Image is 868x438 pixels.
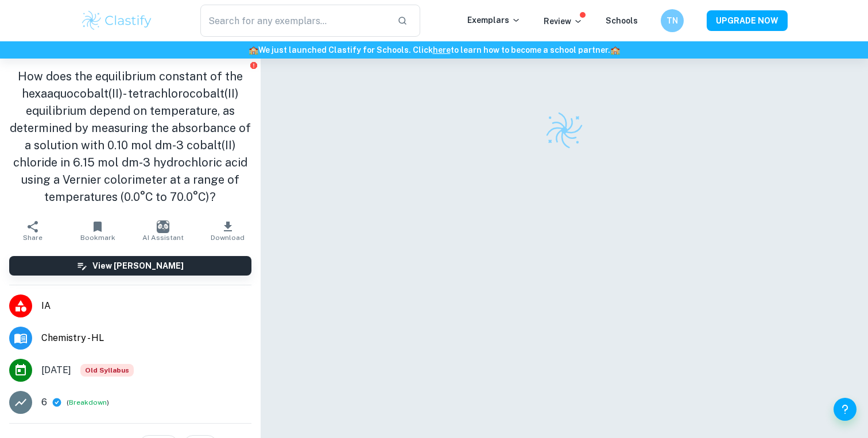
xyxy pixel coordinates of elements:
span: 🏫 [610,45,620,55]
span: Download [211,234,245,242]
button: Bookmark [65,215,130,247]
img: Clastify logo [544,110,584,150]
span: ( ) [67,397,109,408]
button: Breakdown [69,397,107,408]
span: Old Syllabus [80,364,134,377]
button: View [PERSON_NAME] [9,256,251,276]
p: 6 [41,396,47,409]
input: Search for any exemplars... [200,5,388,37]
p: Review [544,15,583,28]
span: Share [23,234,42,242]
button: Help and Feedback [834,398,857,421]
h6: View [PERSON_NAME] [92,259,184,272]
img: AI Assistant [157,220,169,233]
button: Download [195,215,260,247]
span: IA [41,299,251,313]
span: [DATE] [41,363,71,377]
button: AI Assistant [130,215,195,247]
img: Clastify logo [80,9,153,32]
button: UPGRADE NOW [707,10,788,31]
span: 🏫 [249,45,258,55]
span: Bookmark [80,234,115,242]
p: Exemplars [467,14,521,26]
h1: How does the equilibrium constant of the hexaaquocobalt(II)- tetrachlorocobalt(II) equilibrium de... [9,68,251,206]
span: AI Assistant [142,234,184,242]
h6: We just launched Clastify for Schools. Click to learn how to become a school partner. [2,44,866,56]
button: Report issue [250,61,258,69]
a: here [433,45,451,55]
div: Starting from the May 2025 session, the Chemistry IA requirements have changed. It's OK to refer ... [80,364,134,377]
h6: TN [666,14,679,27]
span: Chemistry - HL [41,331,251,345]
a: Schools [606,16,638,25]
button: TN [661,9,684,32]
